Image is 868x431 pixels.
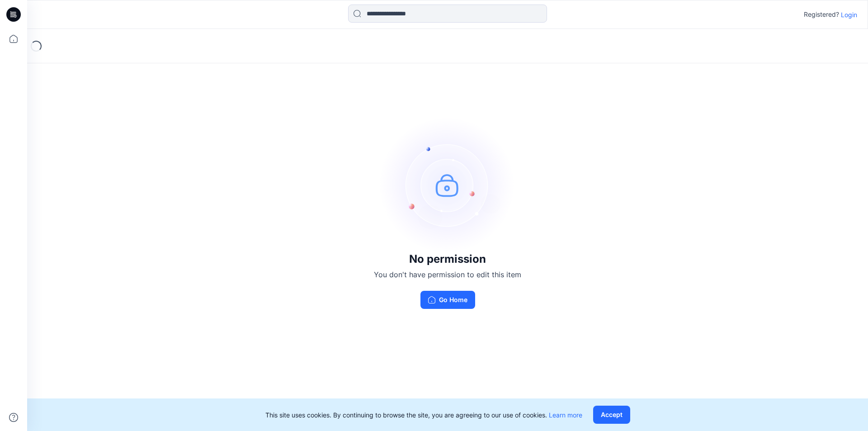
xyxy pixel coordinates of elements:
button: Accept [593,406,630,424]
img: no-perm.svg [380,117,515,253]
p: Login [841,10,857,19]
button: Go Home [420,291,475,309]
p: You don't have permission to edit this item [374,269,521,280]
a: Learn more [549,411,582,419]
h3: No permission [374,253,521,265]
p: This site uses cookies. By continuing to browse the site, you are agreeing to our use of cookies. [265,410,582,420]
p: Registered? [804,9,839,20]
